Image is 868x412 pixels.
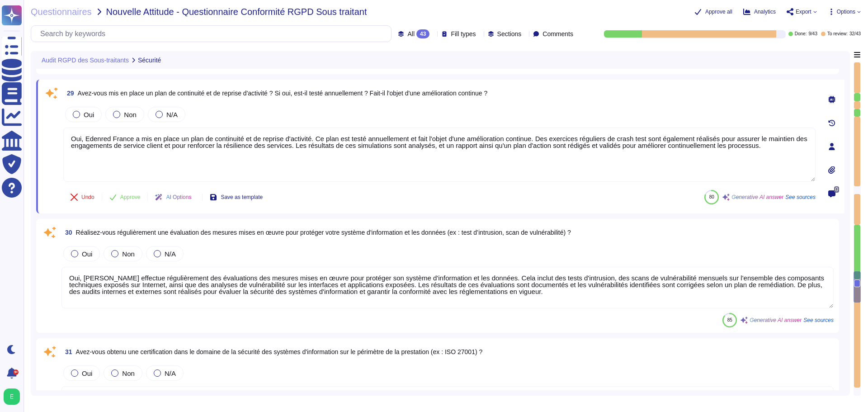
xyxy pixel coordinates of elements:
span: 30 [61,229,72,236]
span: 32 / 43 [849,32,861,36]
span: Options [837,9,855,14]
span: Fill types [451,31,476,37]
span: Comments [542,31,573,37]
span: 29 [63,90,74,96]
span: 9 / 43 [808,32,817,36]
div: 43 [416,29,429,38]
span: Non [122,250,135,258]
button: user [2,387,26,407]
span: N/A [165,369,176,377]
span: Audit RGPD des Sous-traitants [42,57,129,63]
span: N/A [166,111,178,118]
span: To review: [827,32,848,36]
span: 31 [61,349,72,355]
img: user [4,388,20,405]
span: Analytics [754,9,776,14]
textarea: Oui, [PERSON_NAME] effectue régulièrement des évaluations des mesures mises en œuvre pour protége... [61,267,834,308]
span: AI Options [166,194,191,200]
span: Non [124,111,137,118]
span: Avez-vous obtenu une certification dans le domaine de la sécurité des systèmes d'information sur ... [76,348,483,355]
span: Oui [84,111,94,118]
button: Save as template [203,188,270,206]
span: N/A [165,250,176,258]
span: Undo [81,194,94,200]
span: Done: [795,32,807,36]
span: Questionnaires [31,7,92,16]
span: Generative AI answer [750,317,802,323]
span: Save as template [221,194,263,200]
span: Export [796,9,811,14]
span: Approve all [705,9,732,14]
input: Search by keywords [36,26,391,42]
button: Approve [102,188,148,206]
span: Réalisez-vous régulièrement une évaluation des mesures mises en œuvre pour protéger votre système... [76,229,571,236]
span: All [407,31,415,37]
textarea: Oui, Edenred France a mis en place un plan de continuité et de reprise d'activité. Ce plan est te... [63,128,816,182]
button: Approve all [694,8,732,15]
span: Approve [120,194,141,200]
span: Non [122,369,135,377]
span: Nouvelle Attitude - Questionnaire Conformité RGPD Sous traitant [106,7,367,16]
span: See sources [803,317,834,323]
span: 0 [834,186,839,193]
span: See sources [785,194,816,200]
button: Analytics [743,8,776,15]
span: Sections [497,31,522,37]
span: 80 [709,194,714,199]
span: Oui [82,250,92,258]
span: Sécurité [138,57,161,63]
span: 85 [727,317,732,322]
button: Undo [63,188,102,206]
div: 9+ [13,369,19,375]
span: Oui [82,369,92,377]
span: Generative AI answer [731,194,783,200]
span: Avez-vous mis en place un plan de continuité et de reprise d'activité ? Si oui, est-il testé annu... [78,90,488,97]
